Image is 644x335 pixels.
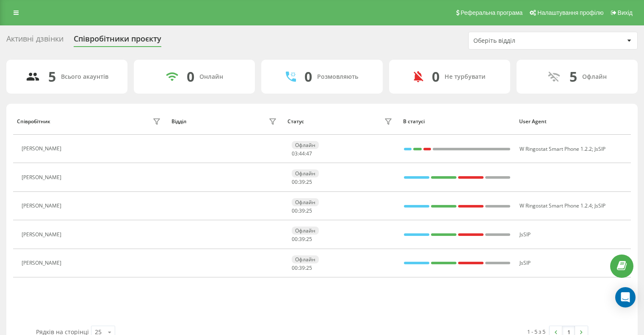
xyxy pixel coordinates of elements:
div: Розмовляють [317,73,358,80]
span: W Ringostat Smart Phone 1.2.4 [520,202,592,209]
div: User Agent [519,119,627,125]
span: 00 [292,178,298,185]
span: 47 [306,150,312,157]
div: 0 [187,69,194,85]
span: 44 [299,150,305,157]
div: Співробітник [17,119,50,125]
div: Open Intercom Messenger [615,287,636,307]
div: В статусі [403,119,511,125]
span: Налаштування профілю [537,9,603,16]
div: Співробітники проєкту [74,34,161,47]
span: JsSIP [594,145,605,152]
span: Вихід [618,9,633,16]
div: Офлайн [292,198,319,206]
span: 39 [299,207,305,214]
div: : : [292,151,312,157]
div: [PERSON_NAME] [22,203,64,209]
div: Відділ [171,119,186,125]
div: [PERSON_NAME] [22,260,64,266]
div: : : [292,179,312,185]
div: 0 [432,69,439,85]
div: Офлайн [292,141,319,149]
div: Статус [287,119,304,125]
div: Офлайн [292,169,319,177]
div: : : [292,236,312,242]
span: 00 [292,264,298,271]
div: Активні дзвінки [6,34,64,47]
div: Офлайн [582,73,607,80]
span: W Ringostat Smart Phone 1.2.2 [520,145,592,152]
div: [PERSON_NAME] [22,232,64,238]
div: Всього акаунтів [61,73,108,80]
div: 5 [569,69,577,85]
div: Онлайн [199,73,223,80]
span: JsSIP [520,231,531,238]
div: Офлайн [292,255,319,263]
span: JsSIP [594,202,605,209]
div: Офлайн [292,227,319,235]
span: 25 [306,178,312,185]
span: 25 [306,264,312,271]
div: [PERSON_NAME] [22,174,64,180]
span: 25 [306,207,312,214]
span: 39 [299,178,305,185]
div: 0 [304,69,312,85]
div: [PERSON_NAME] [22,146,64,152]
span: 25 [306,235,312,243]
div: Оберіть відділ [473,37,575,44]
div: 5 [48,69,56,85]
span: JsSIP [520,259,531,266]
div: Не турбувати [445,73,486,80]
div: : : [292,265,312,271]
span: 39 [299,235,305,243]
span: 03 [292,150,298,157]
span: 00 [292,207,298,214]
span: 00 [292,235,298,243]
span: 39 [299,264,305,271]
div: : : [292,208,312,214]
span: Реферальна програма [461,9,523,16]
